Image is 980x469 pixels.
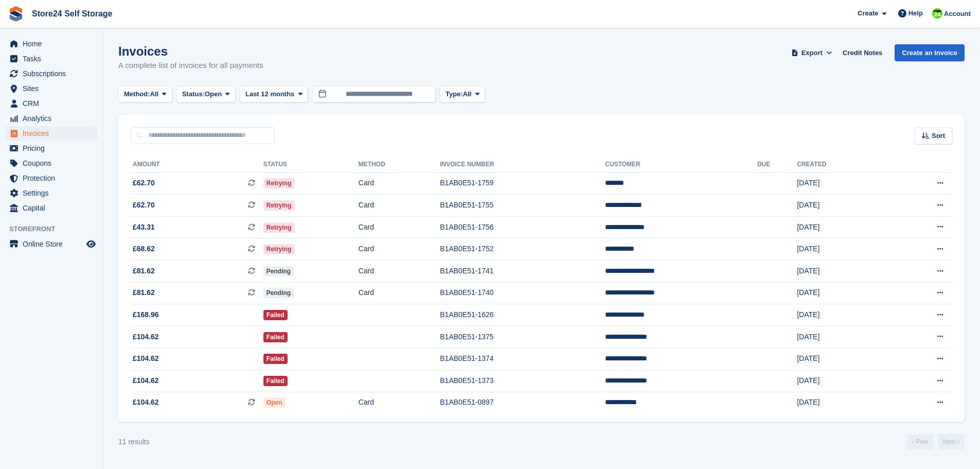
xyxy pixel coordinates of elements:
span: Invoices [23,126,84,141]
span: CRM [23,96,84,111]
td: Card [359,238,440,260]
h1: Invoices [118,44,263,58]
button: Method: All [118,86,172,103]
span: Export [801,48,823,58]
span: Open [263,397,286,408]
a: menu [5,237,97,251]
span: Storefront [9,224,102,234]
span: £81.62 [133,287,155,298]
span: Account [944,9,971,19]
span: Create [858,8,878,19]
span: Tasks [23,51,84,66]
a: menu [5,51,97,66]
td: B1AB0E51-0897 [440,392,605,413]
span: Settings [23,186,84,200]
td: Card [359,282,440,304]
td: B1AB0E51-1759 [440,172,605,195]
td: [DATE] [797,195,886,217]
td: B1AB0E51-1740 [440,282,605,304]
td: Card [359,195,440,217]
a: menu [5,186,97,200]
td: B1AB0E51-1374 [440,348,605,370]
span: All [150,89,159,99]
th: Invoice Number [440,157,605,173]
td: [DATE] [797,370,886,392]
img: Robert Sears [932,8,942,19]
th: Status [263,157,359,173]
td: Card [359,216,440,238]
td: B1AB0E51-1752 [440,238,605,260]
a: Next [938,434,965,449]
span: £68.62 [133,244,155,254]
span: Capital [23,201,84,215]
td: [DATE] [797,392,886,413]
td: B1AB0E51-1741 [440,260,605,283]
a: menu [5,156,97,170]
span: Sort [932,131,945,141]
span: £43.31 [133,222,155,233]
button: Export [789,44,834,61]
span: Failed [263,310,288,320]
td: B1AB0E51-1626 [440,304,605,326]
span: Retrying [263,178,295,188]
span: Analytics [23,111,84,126]
span: £62.70 [133,200,155,211]
span: Last 12 months [245,89,294,99]
span: All [463,89,472,99]
button: Status: Open [176,86,236,103]
th: Due [757,157,797,173]
a: Create an Invoice [895,44,965,61]
nav: Page [905,434,967,449]
a: menu [5,111,97,126]
th: Created [797,157,886,173]
td: [DATE] [797,260,886,283]
span: Pending [263,266,294,276]
span: Protection [23,171,84,185]
span: Retrying [263,222,295,233]
span: £104.62 [133,375,159,386]
td: [DATE] [797,304,886,326]
a: menu [5,37,97,51]
span: Retrying [263,244,295,254]
span: Help [908,8,923,19]
span: Pending [263,288,294,298]
td: B1AB0E51-1373 [440,370,605,392]
img: stora-icon-8386f47178a22dfd0bd8f6a31ec36ba5ce8667c1dd55bd0f319d3a0aa187defe.svg [8,6,24,22]
a: menu [5,96,97,111]
td: Card [359,392,440,413]
span: £168.96 [133,309,159,320]
td: Card [359,172,440,195]
td: [DATE] [797,172,886,195]
span: Coupons [23,156,84,170]
a: menu [5,171,97,185]
p: A complete list of invoices for all payments [118,60,263,72]
a: menu [5,126,97,141]
span: Type: [446,89,463,99]
a: Credit Notes [839,44,886,61]
td: [DATE] [797,348,886,370]
span: Pricing [23,141,84,155]
span: Retrying [263,200,295,211]
td: B1AB0E51-1375 [440,326,605,348]
th: Customer [605,157,757,173]
td: [DATE] [797,326,886,348]
td: Card [359,260,440,283]
span: Failed [263,376,288,386]
a: menu [5,201,97,215]
button: Type: All [440,86,485,103]
th: Method [359,157,440,173]
a: Store24 Self Storage [28,5,117,22]
td: B1AB0E51-1756 [440,216,605,238]
span: Failed [263,354,288,364]
span: Failed [263,332,288,342]
a: menu [5,66,97,81]
span: Online Store [23,237,84,251]
td: [DATE] [797,282,886,304]
td: [DATE] [797,238,886,260]
span: Method: [124,89,150,99]
div: 11 results [118,437,150,447]
span: Open [205,89,222,99]
span: Status: [182,89,205,99]
a: menu [5,141,97,155]
button: Last 12 months [240,86,308,103]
